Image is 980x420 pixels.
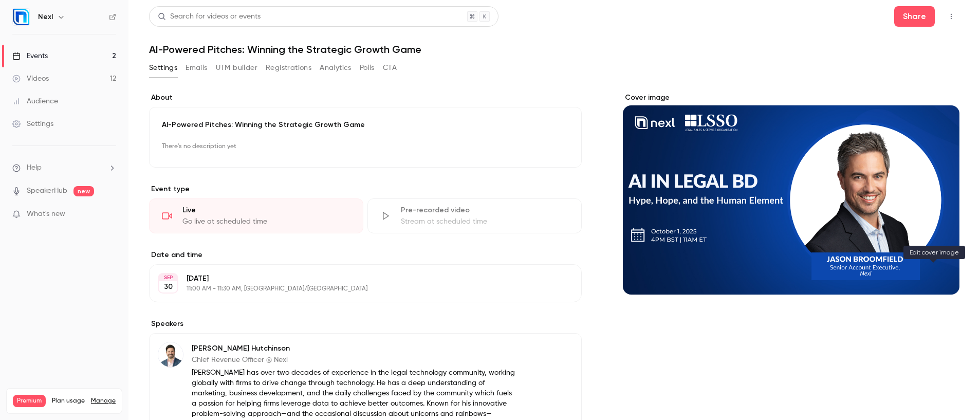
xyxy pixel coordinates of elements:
[623,93,959,103] label: Cover image
[52,397,85,405] span: Plan usage
[216,60,257,76] button: UTM builder
[12,74,49,84] div: Videos
[27,186,67,196] a: SpeakerHub
[149,60,177,76] button: Settings
[12,119,53,129] div: Settings
[623,93,959,295] section: Cover image
[894,6,935,27] button: Share
[149,250,582,260] label: Date and time
[149,184,582,194] p: Event type
[158,11,261,22] div: Search for videos or events
[12,162,116,173] li: help-dropdown-opener
[320,60,352,76] button: Analytics
[27,162,42,173] span: Help
[360,60,375,76] button: Polls
[164,282,173,292] p: 30
[158,342,183,367] img: Andrew Hutchinson
[186,60,207,76] button: Emails
[13,9,29,25] img: Nexl
[149,319,582,329] label: Speakers
[73,186,94,196] span: new
[192,343,515,354] p: [PERSON_NAME] Hutchinson
[383,60,397,76] button: CTA
[149,198,363,233] div: LiveGo live at scheduled time
[12,51,48,61] div: Events
[91,397,116,405] a: Manage
[401,216,569,227] div: Stream at scheduled time
[149,43,959,56] h1: AI-Powered Pitches: Winning the Strategic Growth Game
[266,60,311,76] button: Registrations
[187,285,527,293] p: 11:00 AM - 11:30 AM, [GEOGRAPHIC_DATA]/[GEOGRAPHIC_DATA]
[12,96,58,106] div: Audience
[13,395,46,407] span: Premium
[401,205,569,215] div: Pre-recorded video
[162,120,569,130] p: AI-Powered Pitches: Winning the Strategic Growth Game
[162,138,569,155] p: There's no description yet
[182,205,350,215] div: Live
[192,355,515,365] p: Chief Revenue Officer @ Nexl
[367,198,582,233] div: Pre-recorded videoStream at scheduled time
[182,216,350,227] div: Go live at scheduled time
[27,209,65,220] span: What's new
[149,93,582,103] label: About
[159,274,177,281] div: SEP
[187,273,527,284] p: [DATE]
[38,12,53,22] h6: Nexl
